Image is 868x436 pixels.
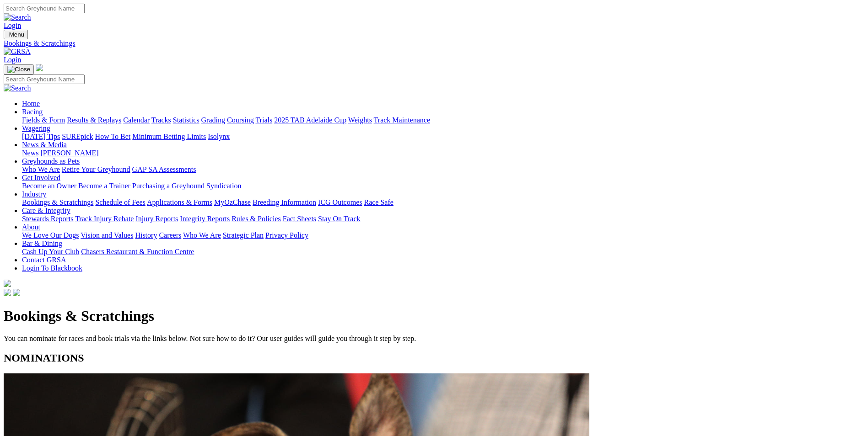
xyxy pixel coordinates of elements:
[173,116,199,124] a: Statistics
[22,256,66,264] a: Contact GRSA
[374,116,430,124] a: Track Maintenance
[22,239,62,247] a: Bar & Dining
[4,74,85,84] input: Search
[36,64,43,71] img: logo-grsa-white.png
[4,84,31,92] img: Search
[4,280,11,287] img: logo-grsa-white.png
[22,198,93,206] a: Bookings & Scratchings
[4,335,864,343] p: You can nominate for races and book trials via the links below. Not sure how to do it? Our user g...
[22,231,79,239] a: We Love Our Dogs
[132,133,206,140] a: Minimum Betting Limits
[22,215,73,223] a: Stewards Reports
[22,182,76,190] a: Become an Owner
[4,289,11,296] img: facebook.svg
[22,190,46,198] a: Industry
[22,165,864,174] div: Greyhounds as Pets
[22,231,864,239] div: About
[95,198,145,206] a: Schedule of Fees
[183,231,221,239] a: Who We Are
[364,198,393,206] a: Race Safe
[132,165,196,173] a: GAP SA Assessments
[22,124,50,132] a: Wagering
[22,149,38,157] a: News
[4,48,31,56] img: GRSA
[4,64,34,74] button: Toggle navigation
[4,308,864,324] h1: Bookings & Scratchings
[78,182,130,190] a: Become a Trainer
[22,133,864,141] div: Wagering
[22,264,82,272] a: Login To Blackbook
[4,352,864,364] h2: NOMINATIONS
[227,116,254,124] a: Coursing
[22,223,40,231] a: About
[123,116,150,124] a: Calendar
[318,198,362,206] a: ICG Outcomes
[135,231,157,239] a: History
[4,56,21,64] a: Login
[13,289,20,296] img: twitter.svg
[147,198,212,206] a: Applications & Forms
[22,133,60,140] a: [DATE] Tips
[208,133,230,140] a: Isolynx
[22,248,79,255] a: Cash Up Your Club
[22,108,43,116] a: Racing
[22,248,864,256] div: Bar & Dining
[4,39,864,48] a: Bookings & Scratchings
[22,182,864,190] div: Get Involved
[132,182,205,190] a: Purchasing a Greyhound
[40,149,98,157] a: [PERSON_NAME]
[7,66,30,73] img: Close
[274,116,346,124] a: 2025 TAB Adelaide Cup
[22,165,60,173] a: Who We Are
[81,231,133,239] a: Vision and Values
[22,157,80,165] a: Greyhounds as Pets
[75,215,134,223] a: Track Injury Rebate
[253,198,316,206] a: Breeding Information
[22,215,864,223] div: Care & Integrity
[9,31,24,38] span: Menu
[232,215,281,223] a: Rules & Policies
[22,198,864,207] div: Industry
[22,174,60,181] a: Get Involved
[95,133,131,140] a: How To Bet
[22,116,864,124] div: Racing
[4,21,21,29] a: Login
[206,182,241,190] a: Syndication
[22,149,864,157] div: News & Media
[159,231,181,239] a: Careers
[135,215,178,223] a: Injury Reports
[22,141,67,149] a: News & Media
[223,231,264,239] a: Strategic Plan
[62,133,93,140] a: SUREpick
[81,248,194,255] a: Chasers Restaurant & Function Centre
[151,116,171,124] a: Tracks
[265,231,308,239] a: Privacy Policy
[4,30,28,39] button: Toggle navigation
[22,207,70,214] a: Care & Integrity
[214,198,251,206] a: MyOzChase
[348,116,372,124] a: Weights
[283,215,316,223] a: Fact Sheets
[201,116,225,124] a: Grading
[22,100,40,107] a: Home
[180,215,230,223] a: Integrity Reports
[67,116,121,124] a: Results & Replays
[22,116,65,124] a: Fields & Form
[62,165,130,173] a: Retire Your Greyhound
[318,215,360,223] a: Stay On Track
[4,4,85,13] input: Search
[255,116,272,124] a: Trials
[4,13,31,21] img: Search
